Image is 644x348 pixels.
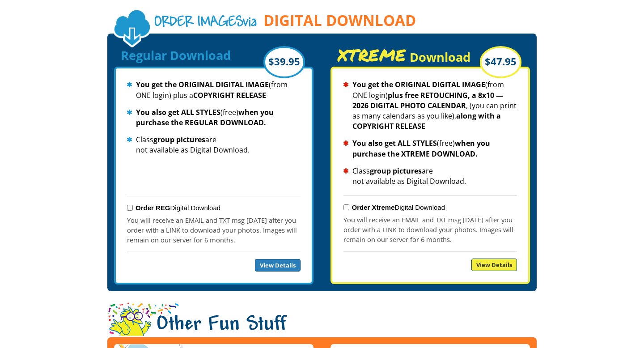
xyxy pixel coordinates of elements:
strong: Order Xtreme [352,204,395,211]
span: DIGITAL DOWNLOAD [263,13,416,29]
a: View Details [255,259,301,272]
strong: You get the ORIGINAL DIGITAL IMAGE [136,80,269,89]
strong: when you purchase the REGULAR DOWNLOAD. [136,107,274,127]
li: (from ONE login) , (you can print as many calendars as you like), [343,80,517,132]
strong: along with a COPYRIGHT RELEASE [352,111,501,131]
strong: You get the ORIGINAL DIGITAL IMAGE [352,80,485,89]
li: Class are not available as Digital Download. [127,135,301,155]
strong: plus free RETOUCHING, a 8x10 — 2026 DIGITAL PHOTO CALENDAR [352,90,503,110]
p: You will receive an EMAIL and TXT msg [DATE] after you order with a LINK to download your photos.... [343,215,517,244]
strong: COPYRIGHT RELEASE [193,90,266,100]
strong: You also get ALL STYLES [136,107,220,117]
div: $39.95 [263,46,305,78]
strong: when you purchase the XTREME DOWNLOAD. [352,138,490,158]
strong: Order REG [136,204,170,212]
strong: You also get ALL STYLES [352,138,437,148]
li: (free) [343,138,517,159]
li: (free) [127,107,301,128]
span: XTREME [337,48,407,62]
p: You will receive an EMAIL and TXT msg [DATE] after you order with a LINK to download your photos.... [127,215,301,245]
a: View Details [471,259,517,271]
span: via [154,14,257,32]
strong: group pictures [370,166,422,176]
li: (from ONE login) plus a [127,80,301,100]
strong: group pictures [153,135,205,144]
span: Regular Download [121,47,231,64]
label: Digital Download [352,204,445,211]
li: Class are not available as Digital Download. [343,166,517,187]
span: Order Images [154,15,243,30]
label: Digital Download [136,204,220,212]
span: Download [410,49,470,65]
div: $47.95 [480,46,521,78]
